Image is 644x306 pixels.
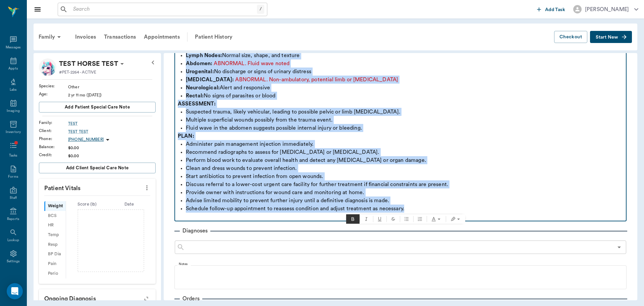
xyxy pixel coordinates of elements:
p: TEST HORSE TEST [59,58,118,69]
p: Multiple superficial wounds possibly from the trauma event. [186,116,623,124]
div: Imaging [7,108,20,114]
p: Fluid wave in the abdomen suggests possible internal injury or bleeding. [186,124,623,132]
strong: Lymph Nodes: [186,53,222,58]
div: HR [44,221,66,230]
div: Other [68,84,156,90]
div: Messages [6,45,21,50]
button: Add patient Special Care Note [39,102,156,113]
span: Underline (⌃U) [373,214,386,224]
div: Staff [10,195,17,201]
strong: Abdomen: [186,61,212,66]
p: No signs of parasites or blood [186,92,623,100]
button: Bulleted list [400,214,413,224]
button: Bold [346,214,360,224]
strong: PLAN: [178,133,194,139]
a: Invoices [71,29,100,45]
button: more [142,182,152,193]
div: Balance : [39,144,68,150]
strong: Urogenital: [186,69,214,74]
div: Appts [8,66,18,71]
p: [PHONE_NUMBER] [68,137,104,142]
p: No discharge or signs of urinary distress [186,68,623,76]
p: Suspected trauma, likely vehicular, leading to possible pelvic or limb [MEDICAL_DATA]. [186,108,623,116]
div: Pain [44,259,66,269]
p: Diagnoses [180,227,210,235]
div: 2 yr 11 mo ([DATE]) [68,92,156,98]
strong: Neurological: [186,85,220,90]
span: Bold (⌃B) [346,214,360,224]
button: [PERSON_NAME] [568,3,644,15]
div: Family : [39,120,68,126]
p: Start antibiotics to prevent infection from open wounds. [186,172,623,180]
div: Reports [7,217,19,222]
div: Settings [7,259,20,264]
div: Lookup [7,238,19,243]
p: Clean and dress wounds to prevent infection. [186,164,623,172]
a: TEST TEST [68,129,156,135]
p: Ongoing diagnosis [39,289,156,306]
div: $0.00 [68,145,156,151]
div: Family [35,29,67,45]
button: Text highlight [446,214,465,224]
div: Phone : [39,136,68,142]
div: BP Dia [44,250,66,259]
p: Advise limited mobility to prevent further injury until a definitive diagnosis is made. [186,196,623,205]
p: Provide owner with instructions for wound care and monitoring at home. [186,188,623,196]
p: Alert and responsive [186,84,623,92]
span: Strikethrough (⌃D) [386,214,400,224]
p: Orders [180,295,202,303]
button: Add client Special Care Note [39,163,156,173]
div: Score ( lb ) [66,201,108,208]
p: Patient Vitals [39,179,156,195]
div: Tasks [9,153,17,158]
div: Temp [44,230,66,240]
strong: Rectal: [186,93,204,98]
p: Schedule follow-up appointment to reassess condition and adjust treatment as necessary. [186,205,623,213]
button: Checkout [554,31,587,43]
div: Patient History [191,29,236,45]
a: Transactions [100,29,140,45]
button: Italic [360,214,373,224]
button: Add Task [534,3,568,15]
div: Client : [39,128,68,134]
span: Ordered list (⌃⇧9) [413,214,427,224]
button: Underline [373,214,386,224]
p: Perform blood work to evaluate overall health and detect any [MEDICAL_DATA] or organ damage. [186,156,623,164]
div: Age : [39,91,68,97]
p: Recommend radiographs to assess for [MEDICAL_DATA] or [MEDICAL_DATA]. [186,148,623,156]
label: Notes [179,262,188,266]
button: Strikethrough [386,214,400,224]
div: Forms [8,174,18,179]
div: Species : [39,83,68,89]
strong: [MEDICAL_DATA]: [186,77,234,82]
div: / [257,5,264,14]
a: Appointments [140,29,184,45]
strong: ASSESSMENT: [178,101,216,106]
p: #PET-2264 - ACTIVE [59,69,96,75]
div: Credit : [39,152,68,158]
span: ABNORMAL. Non-ambulatory, potential limb or [MEDICAL_DATA] [235,77,398,82]
span: Add patient Special Care Note [65,103,130,111]
div: BCS [44,211,66,221]
button: Open [614,243,624,252]
div: Weight [44,201,66,211]
p: Administer pain management injection immediately. [186,140,623,148]
div: Labs [10,87,17,92]
button: Start New [590,31,632,43]
input: Search [70,5,257,14]
p: Normal size, shape, and texture [186,51,623,59]
button: Text color [427,214,446,224]
div: Perio [44,269,66,278]
div: TEST [68,121,156,127]
div: Open Intercom Messenger [7,283,23,299]
div: Date [108,201,150,208]
div: Resp [44,240,66,250]
div: $0.00 [68,153,156,159]
span: Add client Special Care Note [66,164,129,172]
span: Bulleted list (⌃⇧8) [400,214,413,224]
